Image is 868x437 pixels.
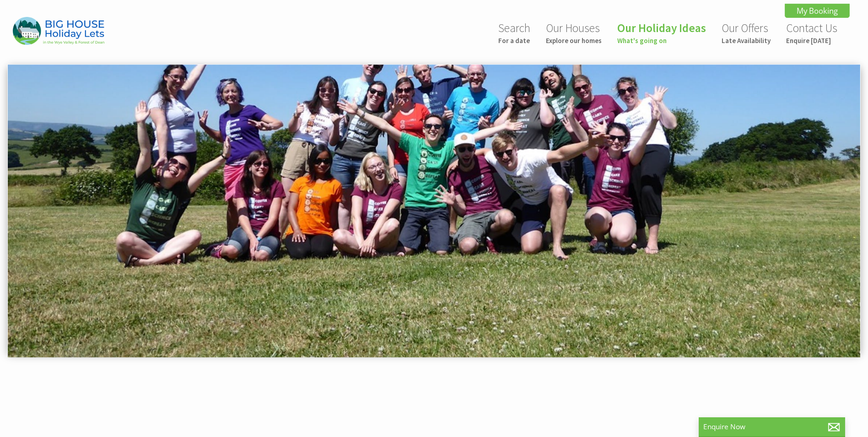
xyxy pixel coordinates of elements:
a: Contact UsEnquire [DATE] [786,21,837,45]
a: My Booking [785,4,850,18]
p: Enquire Now [703,422,841,432]
a: SearchFor a date [498,21,530,45]
small: What's going on [617,36,706,45]
a: Our OffersLate Availability [722,21,771,45]
small: Enquire [DATE] [786,36,837,45]
a: Our HousesExplore our homes [546,21,602,45]
img: Big House Holiday Lets [13,17,104,45]
small: Late Availability [722,36,771,45]
a: Our Holiday IdeasWhat's going on [617,21,706,45]
small: For a date [498,36,530,45]
small: Explore our homes [546,36,602,45]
